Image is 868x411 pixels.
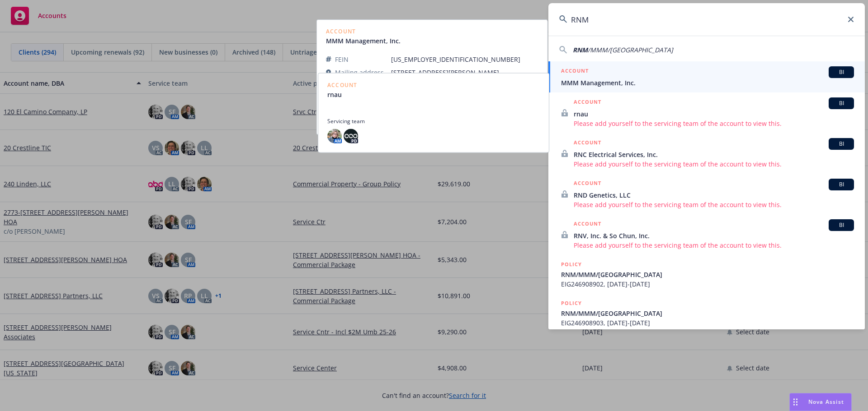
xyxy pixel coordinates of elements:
[574,240,854,250] span: Please add yourself to the servicing team of the account to view this.
[832,140,850,148] span: BI
[574,138,601,149] h5: ACCOUNT
[561,279,854,289] span: EIG246908902, [DATE]-[DATE]
[561,260,582,269] h5: POLICY
[548,92,865,133] a: ACCOUNTBIrnauPlease add yourself to the servicing team of the account to view this.
[789,393,852,411] button: Nova Assist
[574,119,854,128] span: Please add yourself to the servicing team of the account to view this.
[548,174,865,214] a: ACCOUNTBIRND Genetics, LLCPlease add yourself to the servicing team of the account to view this.
[548,61,865,92] a: ACCOUNTBIMMM Management, Inc.
[574,200,854,209] span: Please add yourself to the servicing team of the account to view this.
[561,318,854,328] span: EIG246908903, [DATE]-[DATE]
[548,133,865,174] a: ACCOUNTBIRNC Electrical Services, Inc.Please add yourself to the servicing team of the account to...
[808,398,844,406] span: Nova Assist
[574,190,854,200] span: RND Genetics, LLC
[574,231,854,240] span: RNV, Inc. & So Chun, Inc.
[573,46,588,54] span: RNM
[588,46,673,54] span: /MMM/[GEOGRAPHIC_DATA]
[574,150,854,159] span: RNC Electrical Services, Inc.
[561,78,854,88] span: MMM Management, Inc.
[832,221,850,229] span: BI
[561,299,582,308] h5: POLICY
[574,159,854,169] span: Please add yourself to the servicing team of the account to view this.
[561,270,854,279] span: RNM/MMM/[GEOGRAPHIC_DATA]
[832,99,850,107] span: BI
[832,180,850,189] span: BI
[790,393,801,411] div: Drag to move
[548,3,865,36] input: Search...
[548,294,865,332] a: POLICYRNM/MMM/[GEOGRAPHIC_DATA]EIG246908903, [DATE]-[DATE]
[548,255,865,294] a: POLICYRNM/MMM/[GEOGRAPHIC_DATA]EIG246908902, [DATE]-[DATE]
[574,109,854,119] span: rnau
[574,97,601,108] h5: ACCOUNT
[574,219,601,230] h5: ACCOUNT
[561,66,589,77] h5: ACCOUNT
[832,68,850,76] span: BI
[574,179,601,189] h5: ACCOUNT
[548,214,865,255] a: ACCOUNTBIRNV, Inc. & So Chun, Inc.Please add yourself to the servicing team of the account to vie...
[561,309,854,318] span: RNM/MMM/[GEOGRAPHIC_DATA]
